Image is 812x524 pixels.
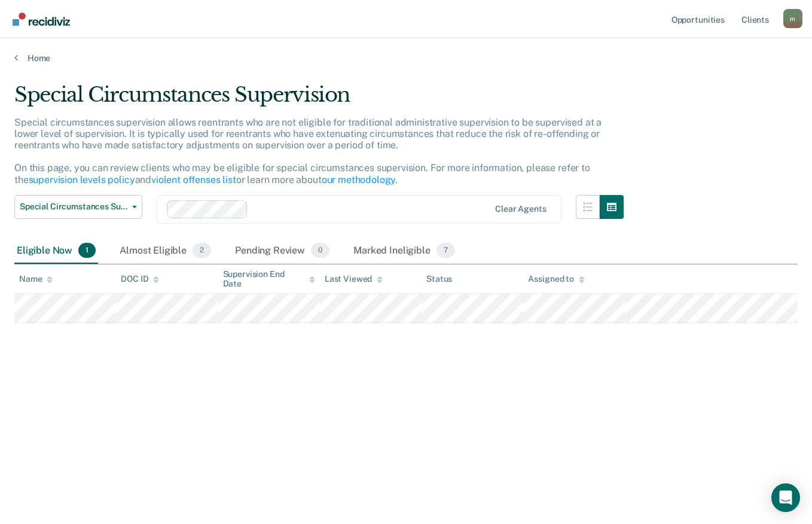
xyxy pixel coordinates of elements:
[121,274,159,284] div: DOC ID
[13,13,70,26] img: Recidiviz
[426,274,452,284] div: Status
[783,9,802,28] button: Profile dropdown button
[771,483,800,512] div: Open Intercom Messenger
[14,238,98,264] div: Eligible Now1
[193,243,211,258] span: 2
[14,83,624,117] div: Special Circumstances Supervision
[14,195,142,219] button: Special Circumstances Supervision
[117,238,213,264] div: Almost Eligible2
[151,174,236,185] a: violent offenses list
[19,274,53,284] div: Name
[322,174,396,185] a: our methodology
[528,274,584,284] div: Assigned to
[311,243,329,258] span: 0
[20,202,127,212] span: Special Circumstances Supervision
[14,117,602,185] p: Special circumstances supervision allows reentrants who are not eligible for traditional administ...
[351,238,457,264] div: Marked Ineligible7
[14,53,798,63] a: Home
[29,174,135,185] a: supervision levels policy
[78,243,96,258] span: 1
[436,243,455,258] span: 7
[223,269,315,290] div: Supervision End Date
[325,274,383,284] div: Last Viewed
[783,9,802,28] div: m
[233,238,332,264] div: Pending Review0
[495,204,546,214] div: Clear agents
